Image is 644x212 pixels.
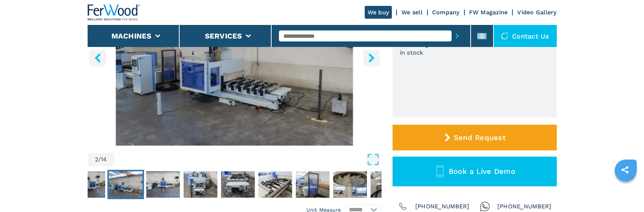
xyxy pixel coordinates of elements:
[71,171,105,198] img: 7a71e5b7a3b727f63c6d8f89c460cde0
[432,9,460,16] a: Company
[480,201,490,212] img: Whatsapp
[294,170,331,199] button: Go to Slide 7
[517,9,556,16] a: Video Gallery
[332,170,368,199] button: Go to Slide 8
[146,171,180,198] img: fa7e6aba78aab7f999e95e455cd8a2cf
[109,171,143,198] img: 7ccac67f8e1c3ddf228af47ef6c5afa1
[70,170,107,199] button: Go to Slide 1
[494,25,557,47] div: Contact us
[111,32,152,40] button: Machines
[257,170,294,199] button: Go to Slide 6
[145,170,181,199] button: Go to Slide 3
[70,170,364,199] nav: Thumbnail Navigation
[333,171,367,198] img: 56575d1d05e842a42df758f6bf02af4f
[98,157,101,162] span: /
[469,9,508,16] a: FW Magazine
[184,171,217,198] img: da4505db4fd714c0904cb74765ce459c
[393,157,557,186] button: Book a Live Demo
[613,179,639,206] iframe: Chat
[296,171,330,198] img: 1ecf155a75ff06bc8627244eb42c2236
[449,167,515,176] span: Book a Live Demo
[369,170,406,199] button: Go to Slide 9
[107,170,144,199] button: Go to Slide 2
[258,171,292,198] img: 91c08a9aeeabad615a87f0fb2bfcdfc7
[398,201,408,212] img: Phone
[365,6,392,19] a: We buy
[616,161,634,179] a: sharethis
[497,201,552,212] span: [PHONE_NUMBER]
[89,50,106,66] button: left-button
[371,171,404,198] img: 895cb8a872f5054c6f68d59ffc1b1534
[415,201,470,212] span: [PHONE_NUMBER]
[454,133,505,142] span: Send Request
[221,171,255,198] img: 0af9e3daf7b2aa148b51c38d9c2d2f85
[205,32,242,40] button: Services
[501,32,508,40] img: Contact us
[363,50,380,66] button: right-button
[95,157,98,162] span: 2
[401,9,423,16] a: We sell
[220,170,256,199] button: Go to Slide 5
[182,170,219,199] button: Go to Slide 4
[452,28,463,44] button: submit-button
[116,153,380,166] button: Open Fullscreen
[400,48,423,57] h3: in stock
[101,157,107,162] span: 14
[393,125,557,150] button: Send Request
[88,4,140,21] img: Ferwood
